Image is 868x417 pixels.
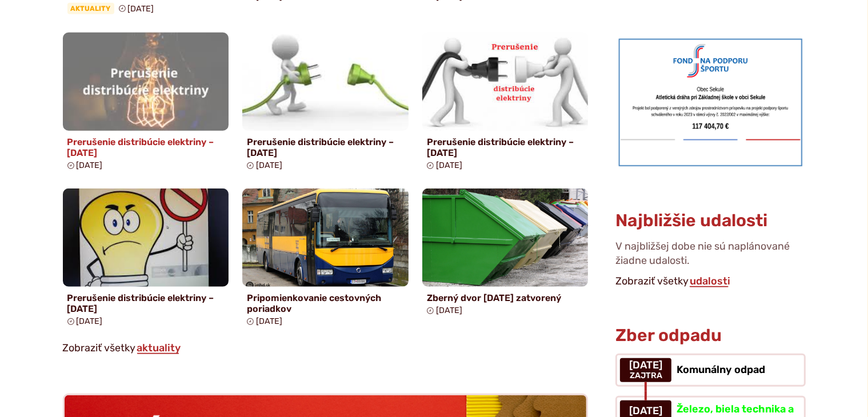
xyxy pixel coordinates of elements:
[256,316,282,326] span: [DATE]
[422,189,589,320] a: Zberný dvor [DATE] zatvorený [DATE]
[247,137,404,158] h4: Prerušenie distribúcie elektriny – [DATE]
[427,137,584,158] h4: Prerušenie distribúcie elektriny – [DATE]
[615,273,805,290] p: Zobraziť všetky
[625,406,667,417] span: [DATE]
[67,292,225,314] h4: Prerušenie distribúcie elektriny – [DATE]
[77,161,103,170] span: [DATE]
[67,3,114,14] span: Aktuality
[615,239,805,272] p: V najbližšej dobe nie sú naplánované žiadne udalosti.
[63,189,229,331] a: Prerušenie distribúcie elektriny – [DATE] [DATE]
[247,292,404,314] h4: Pripomienkovanie cestovných poriadkov
[629,371,662,380] span: Zajtra
[67,137,225,158] h4: Prerušenie distribúcie elektriny – [DATE]
[615,354,805,387] a: Komunálny odpad [DATE] Zajtra
[242,33,409,175] a: Prerušenie distribúcie elektriny – [DATE] [DATE]
[615,35,805,169] img: draha.png
[436,161,462,170] span: [DATE]
[128,4,154,14] span: [DATE]
[615,211,767,230] h3: Najbližšie udalosti
[256,161,282,170] span: [DATE]
[629,360,662,371] span: [DATE]
[63,33,229,175] a: Prerušenie distribúcie elektriny – [DATE] [DATE]
[677,363,765,376] span: Komunálny odpad
[422,33,589,175] a: Prerušenie distribúcie elektriny – [DATE] [DATE]
[689,275,731,287] a: Zobraziť všetky udalosti
[136,342,182,354] a: Zobraziť všetky aktuality
[427,292,584,303] h4: Zberný dvor [DATE] zatvorený
[63,340,589,357] p: Zobraziť všetky
[242,189,409,331] a: Pripomienkovanie cestovných poriadkov [DATE]
[77,316,103,326] span: [DATE]
[436,306,462,315] span: [DATE]
[615,326,805,345] h3: Zber odpadu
